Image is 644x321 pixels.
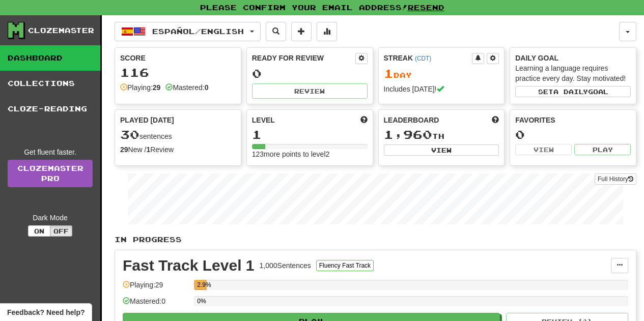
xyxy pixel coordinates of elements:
a: (CDT) [415,55,431,62]
strong: 29 [153,83,161,92]
strong: 29 [120,145,128,154]
button: Full History [595,173,636,185]
span: a daily [553,88,588,95]
span: Leaderboard [384,115,439,125]
button: Search sentences [266,22,286,41]
span: This week in points, UTC [492,115,499,125]
div: Fast Track Level 1 [123,258,255,273]
div: th [384,128,499,141]
div: 0 [252,67,368,80]
div: Daily Goal [515,53,631,63]
button: Off [50,225,72,237]
span: Score more points to level up [360,115,368,125]
div: Playing: [120,82,160,93]
div: 1 [252,128,368,141]
div: Mastered: [165,82,208,93]
div: Playing: 29 [123,280,189,297]
a: ClozemasterPro [8,160,93,187]
div: 2.9% [197,280,206,290]
div: 123 more points to level 2 [252,149,368,159]
div: Day [384,67,499,80]
button: More stats [317,22,337,41]
div: Score [120,53,236,63]
span: 1,960 [384,127,432,141]
span: 30 [120,127,139,141]
button: Add sentence to collection [291,22,312,41]
span: Español / English [152,27,244,36]
div: Includes [DATE]! [384,84,499,94]
button: Play [574,144,631,155]
a: Resend [408,3,444,12]
div: Dark Mode [8,213,93,223]
div: Clozemaster [28,25,94,36]
button: Fluency Fast Track [316,260,374,271]
div: Learning a language requires practice every day. Stay motivated! [515,63,631,83]
span: 1 [384,66,394,80]
div: Favorites [515,115,631,125]
div: Mastered: 0 [123,296,189,313]
button: View [384,144,499,156]
button: View [515,144,572,155]
span: Played [DATE] [120,115,174,125]
button: Español/English [115,22,261,41]
button: Review [252,83,368,99]
div: New / Review [120,144,236,155]
div: 116 [120,66,236,79]
div: Streak [384,53,472,63]
strong: 0 [205,83,209,92]
span: Level [252,115,275,125]
button: Seta dailygoal [515,86,631,97]
div: 1,000 Sentences [260,260,311,271]
div: 0 [515,128,631,141]
div: Ready for Review [252,53,355,63]
span: Open feedback widget [7,307,85,317]
strong: 1 [146,145,150,154]
p: In Progress [115,235,636,245]
button: On [28,225,50,237]
div: Get fluent faster. [8,147,93,157]
div: sentences [120,128,236,141]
